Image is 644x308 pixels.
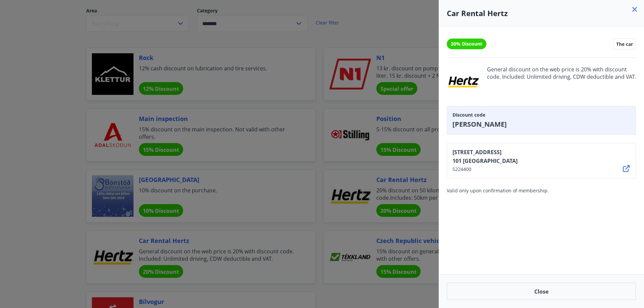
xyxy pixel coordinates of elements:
[616,41,633,47] font: The car
[487,66,636,80] font: General discount on the web price is 20% with discount code. Included: Unlimited driving, CDW ded...
[447,187,549,194] font: Valid only upon confirmation of membership.
[452,112,485,118] font: Discount code
[452,157,518,165] font: 101 [GEOGRAPHIC_DATA]
[452,148,501,156] font: [STREET_ADDRESS]
[534,288,548,295] font: Close
[452,120,507,129] font: [PERSON_NAME]
[447,283,636,300] button: Close
[447,8,508,18] font: Car Rental Hertz
[451,41,482,47] font: 20% Discount
[452,166,471,172] font: 5224400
